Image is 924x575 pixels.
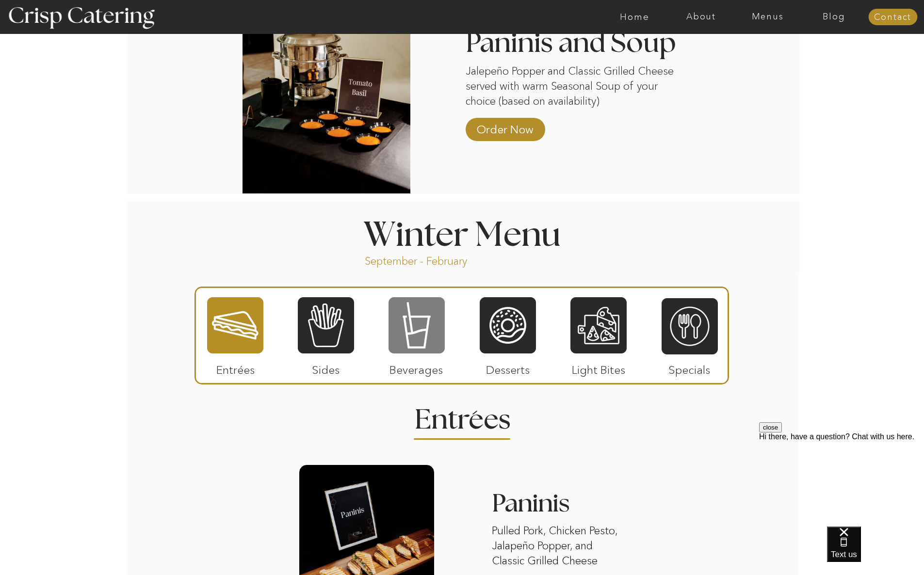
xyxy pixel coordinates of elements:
h2: Paninis and Soup [466,30,695,55]
a: Blog [801,12,867,22]
h3: Paninis [492,491,627,522]
p: Beverages [384,353,449,382]
p: Jalepeño Popper and Classic Grilled Cheese served with warm Seasonal Soup of your choice (based o... [466,64,674,108]
a: Menus [734,12,801,22]
p: Light Bites [567,353,631,382]
p: Specials [657,353,722,382]
a: About [668,12,734,22]
p: Pulled Pork, Chicken Pesto, Jalapeño Popper, and Classic Grilled Cheese [492,524,627,570]
p: Sides [293,353,358,382]
h2: Entrees [415,406,510,425]
iframe: podium webchat widget prompt [759,422,924,539]
p: September - February [365,254,498,265]
p: Entrées [203,353,268,382]
h1: Winter Menu [327,219,597,247]
a: Contact [868,13,917,22]
a: Order Now [473,113,537,141]
a: Home [601,12,668,22]
p: Desserts [476,353,540,382]
iframe: podium webchat widget bubble [827,527,924,575]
